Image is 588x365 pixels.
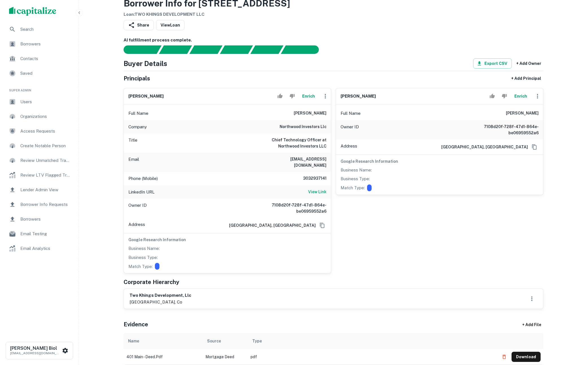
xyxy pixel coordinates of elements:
[156,20,185,30] a: ViewLoan
[252,338,262,344] div: Type
[20,113,71,120] span: Organizations
[124,278,179,286] h5: Corporate Hierarchy
[130,299,191,305] p: [GEOGRAPHIC_DATA], co
[512,91,530,102] button: Enrich
[299,91,317,102] button: Enrich
[5,67,74,80] a: Saved
[128,110,148,117] p: Full Name
[20,142,71,149] span: Create Notable Person
[281,45,326,54] div: AI fulfillment process complete.
[5,168,74,182] a: Review LTV Flagged Transactions
[124,37,543,43] h6: AI fulfillment process complete.
[341,124,359,136] p: Owner ID
[20,26,71,33] span: Search
[20,157,71,164] span: Review Unmatched Transactions
[308,189,326,195] a: View Link
[20,230,71,237] span: Email Testing
[341,110,361,117] p: Full Name
[5,52,74,65] div: Contacts
[20,70,71,77] span: Saved
[6,342,73,359] button: [PERSON_NAME] Biol[EMAIL_ADDRESS][DOMAIN_NAME]
[512,320,551,330] div: + Add File
[5,198,74,211] div: Borrower Info Requests
[499,352,509,361] button: Delete file
[341,167,372,173] p: Business Name:
[130,292,191,299] h6: two khings development, llc
[189,45,222,54] div: Documents found, AI parsing details...
[203,349,248,365] td: Mortgage Deed
[220,45,253,54] div: Principals found, AI now looking for contact information...
[275,91,285,102] button: Accept
[20,55,71,62] span: Contacts
[128,338,139,344] div: Name
[341,143,357,151] p: Address
[124,333,543,365] div: scrollable content
[308,189,326,195] h6: View Link
[128,124,147,130] p: Company
[20,216,71,223] span: Borrowers
[259,202,326,214] h6: 7108d20f-728f-47d1-864e-be06959552a6
[5,139,74,153] a: Create Notable Person
[5,242,74,255] a: Email Analytics
[471,124,539,136] h6: 7108d20f-728f-47d1-864e-be06959552a6
[203,333,248,349] th: Source
[437,144,528,150] h6: [GEOGRAPHIC_DATA], [GEOGRAPHIC_DATA]
[341,93,376,100] h6: [PERSON_NAME]
[512,352,541,362] button: Download
[509,73,543,83] button: + Add Principal
[5,110,74,123] div: Organizations
[341,158,539,164] h6: Google Research Information
[128,245,160,252] p: Business Name:
[124,20,154,30] button: Share
[514,58,543,69] button: + Add Owner
[20,41,71,47] span: Borrowers
[5,23,74,36] a: Search
[20,128,71,135] span: Access Requests
[128,237,326,243] h6: Google Research Information
[128,221,145,230] p: Address
[250,45,283,54] div: Principals found, still searching for contact information. This may take time...
[5,227,74,241] a: Email Testing
[5,154,74,167] a: Review Unmatched Transactions
[341,184,365,191] p: Match Type:
[124,58,167,69] h4: Buyer Details
[20,186,71,193] span: Lender Admin View
[5,212,74,226] a: Borrowers
[248,333,496,349] th: Type
[20,245,71,252] span: Email Analytics
[5,37,74,51] a: Borrowers
[10,351,61,356] p: [EMAIL_ADDRESS][DOMAIN_NAME]
[473,58,512,69] button: Export CSV
[259,156,326,168] h6: [EMAIL_ADDRESS][DOMAIN_NAME]
[5,81,74,95] li: Super Admin
[159,45,192,54] div: Your request is received and processing...
[487,91,497,102] button: Accept
[248,349,496,365] td: pdf
[341,175,370,182] p: Business Type:
[124,320,148,329] h5: Evidence
[10,346,61,351] h6: [PERSON_NAME] Biol
[225,222,316,228] h6: [GEOGRAPHIC_DATA], [GEOGRAPHIC_DATA]
[124,349,203,365] td: 401 main - deed.pdf
[5,124,74,138] a: Access Requests
[499,91,509,102] button: Reject
[5,183,74,197] a: Lender Admin View
[128,156,139,168] p: Email
[259,137,326,149] h6: Chief Technology Officer at Northwood Investors LLC
[294,110,326,117] h6: [PERSON_NAME]
[560,320,588,347] iframe: Chat Widget
[293,175,326,182] h6: 3032937141
[20,201,71,208] span: Borrower Info Requests
[506,110,539,117] h6: [PERSON_NAME]
[117,45,159,54] div: Sending borrower request to AI...
[124,333,203,349] th: Name
[124,11,290,18] h6: Loan : TWO KHINGS DEVELOPMENT LLC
